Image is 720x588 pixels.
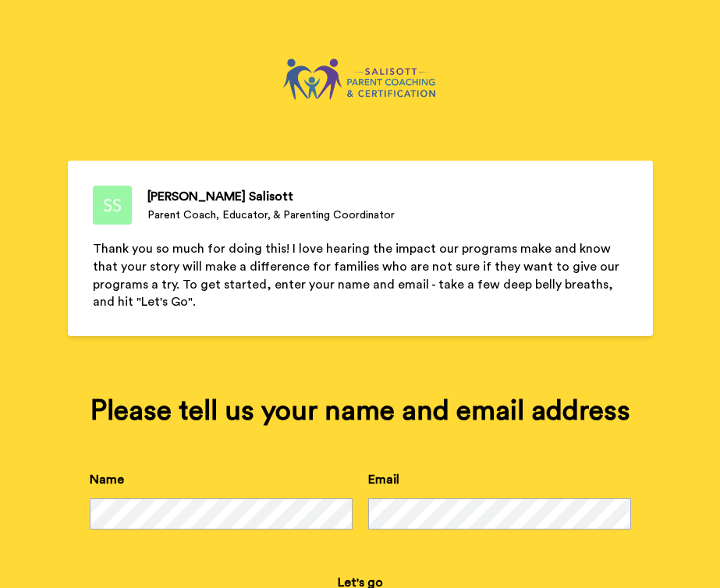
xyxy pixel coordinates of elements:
[93,186,132,225] img: Parent Coach, Educator, & Parenting Coordinator
[147,187,395,206] div: [PERSON_NAME] Salisott
[368,470,399,489] label: Email
[147,207,395,223] div: Parent Coach, Educator, & Parenting Coordinator
[90,395,631,427] div: Please tell us your name and email address
[90,470,124,489] label: Name
[93,243,622,309] span: Thank you so much for doing this! I love hearing the impact our programs make and know that your ...
[275,50,446,111] img: https://cdn.bonjoro.com/media/7d31acca-1653-4873-8a7a-53bd672eab8b/ed76954d-a73b-4d7d-b80e-390111...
